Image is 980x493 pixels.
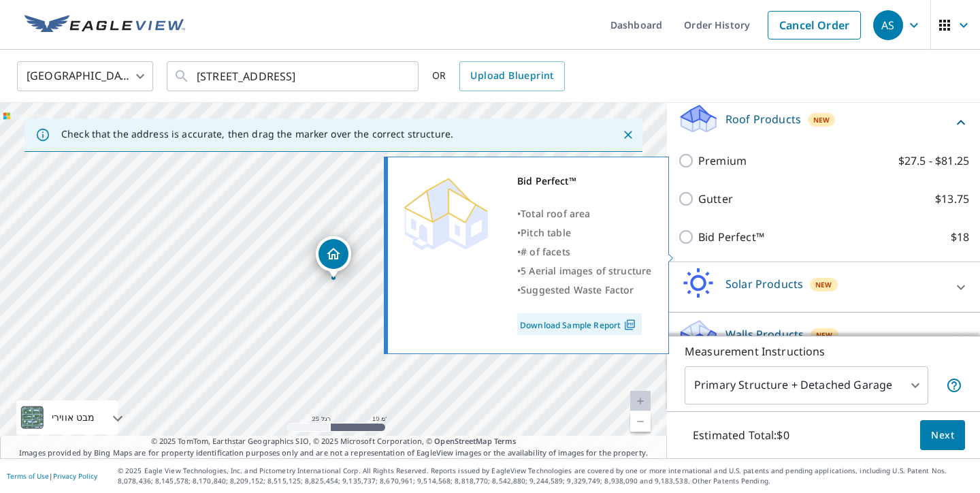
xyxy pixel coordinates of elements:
a: Terms of Use [7,471,49,481]
p: $18 [951,229,969,245]
a: Cancel Order [768,11,861,39]
div: Primary Structure + Detached Garage [685,366,928,404]
p: Roof Products [725,111,801,127]
span: Upload Blueprint [470,67,553,84]
button: Next [920,420,965,451]
p: Measurement Instructions [685,343,962,360]
p: $13.75 [935,191,969,207]
img: EV Logo [24,15,185,35]
p: Check that the address is accurate, then drag the marker over the correct structure. [61,128,453,140]
p: $27.5 - $81.25 [898,153,969,169]
a: Upload Blueprint [459,61,564,91]
div: מבט אווירי [16,400,118,434]
div: • [517,281,651,300]
div: AS [873,10,903,40]
p: Premium [698,153,747,169]
span: # of facets [521,245,570,258]
div: Dropped pin, building 1, Residential property, 6120 Le Sage Ave Woodland Hills, CA 91367 [316,236,351,279]
div: [GEOGRAPHIC_DATA] [17,57,153,95]
div: Bid Perfect™ [517,172,651,191]
p: Bid Perfect™ [698,229,764,245]
div: Walls ProductsNew [678,318,969,357]
a: Terms [494,436,517,446]
div: • [517,261,651,281]
p: © 2025 Eagle View Technologies, Inc. and Pictometry International Corp. All Rights Reserved. Repo... [118,466,973,486]
div: Roof ProductsNew [678,103,969,142]
span: 5 Aerial images of structure [521,264,651,277]
div: • [517,223,651,242]
span: Suggested Waste Factor [521,283,634,296]
div: OR [432,61,565,91]
span: Total roof area [521,207,590,220]
span: New [813,114,830,125]
img: Premium [398,172,493,253]
div: מבט אווירי [48,400,99,434]
span: © 2025 TomTom, Earthstar Geographics SIO, © 2025 Microsoft Corporation, © [151,436,517,447]
img: Pdf Icon [621,319,639,331]
a: רמה נוכחית 20, הגדלת התצוגה לא זמין [630,391,651,411]
a: Privacy Policy [53,471,97,481]
div: • [517,242,651,261]
span: New [815,279,832,290]
a: רמה נוכחית 20, הקטנה [630,411,651,432]
p: Walls Products [725,326,804,343]
a: Download Sample Report [517,313,642,335]
p: | [7,472,97,480]
div: Solar ProductsNew [678,268,969,306]
div: • [517,204,651,223]
span: Next [931,427,954,444]
a: OpenStreetMap [434,436,491,446]
p: Estimated Total: $0 [682,420,800,450]
p: Solar Products [725,276,803,292]
span: New [816,330,832,340]
span: Pitch table [521,226,571,239]
input: Search by address or latitude-longitude [197,57,391,95]
p: Gutter [698,191,733,207]
button: Close [619,126,637,144]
